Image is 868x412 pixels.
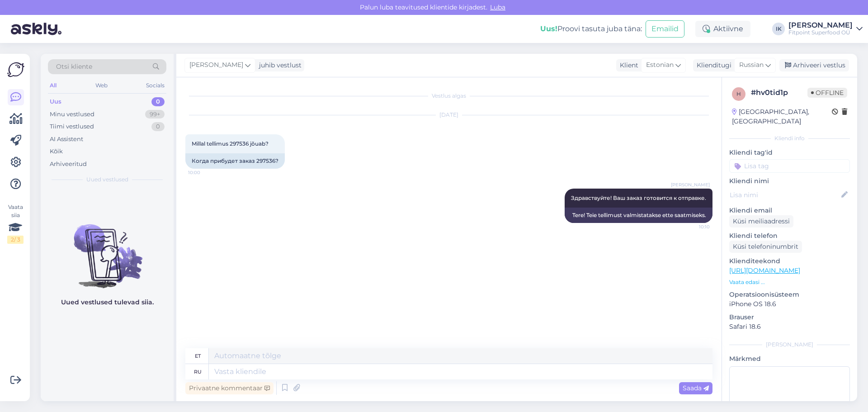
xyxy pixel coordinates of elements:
[185,382,274,394] div: Privaatne kommentaar
[676,223,710,230] span: 10:10
[61,298,154,307] p: Uued vestlused tulevad siia.
[188,169,222,176] span: 10:00
[807,88,847,98] span: Offline
[565,208,712,223] div: Tere! Teie tellimust valmistatakse ette saatmiseks.
[7,61,24,78] img: Askly Logo
[56,62,92,71] span: Otsi kliente
[50,135,83,144] div: AI Assistent
[772,23,785,35] div: IK
[185,111,712,119] div: [DATE]
[736,90,741,97] span: h
[145,110,165,119] div: 99+
[7,203,24,244] div: Vaata siia
[729,290,850,299] p: Operatsioonisüsteem
[695,21,750,37] div: Aktiivne
[487,3,508,11] span: Luba
[94,80,109,91] div: Web
[739,60,764,70] span: Russian
[7,236,24,244] div: 2 / 3
[729,176,850,186] p: Kliendi nimi
[729,299,850,309] p: iPhone OS 18.6
[185,92,712,100] div: Vestlus algas
[729,241,802,253] div: Küsi telefoninumbrit
[646,20,684,38] button: Emailid
[729,266,800,275] a: [URL][DOMAIN_NAME]
[50,147,63,156] div: Kõik
[788,22,863,36] a: [PERSON_NAME]Fitpoint Superfood OÜ
[729,134,850,142] div: Kliendi info
[729,354,850,364] p: Märkmed
[779,59,849,71] div: Arhiveeri vestlus
[86,175,128,184] span: Uued vestlused
[646,60,674,70] span: Estonian
[729,159,850,173] input: Lisa tag
[50,97,61,106] div: Uus
[50,122,94,131] div: Tiimi vestlused
[729,148,850,157] p: Kliendi tag'id
[729,256,850,266] p: Klienditeekond
[50,160,87,169] div: Arhiveeritud
[195,348,201,364] div: et
[151,122,165,131] div: 0
[729,278,850,286] p: Vaata edasi ...
[683,384,709,392] span: Saada
[151,97,165,106] div: 0
[730,190,840,200] input: Lisa nimi
[48,80,58,91] div: All
[255,61,302,70] div: juhib vestlust
[671,181,710,188] span: [PERSON_NAME]
[144,80,166,91] div: Socials
[194,364,202,379] div: ru
[729,231,850,241] p: Kliendi telefon
[732,107,832,126] div: [GEOGRAPHIC_DATA], [GEOGRAPHIC_DATA]
[729,313,850,322] p: Brauser
[616,61,638,70] div: Klient
[41,208,174,289] img: No chats
[729,215,793,227] div: Küsi meiliaadressi
[751,87,807,98] div: # hv0tid1p
[189,60,243,70] span: [PERSON_NAME]
[788,22,853,29] div: [PERSON_NAME]
[571,194,706,201] span: Здравствуйте! Ваш заказ готовится к отправке.
[185,153,285,169] div: Когда прибудет заказ 297536?
[788,29,853,36] div: Fitpoint Superfood OÜ
[729,206,850,215] p: Kliendi email
[192,140,269,147] span: Millal tellimus 297536 jõuab?
[540,24,557,33] b: Uus!
[540,24,642,34] div: Proovi tasuta juba täna:
[729,322,850,331] p: Safari 18.6
[50,110,94,119] div: Minu vestlused
[693,61,731,70] div: Klienditugi
[729,341,850,349] div: [PERSON_NAME]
